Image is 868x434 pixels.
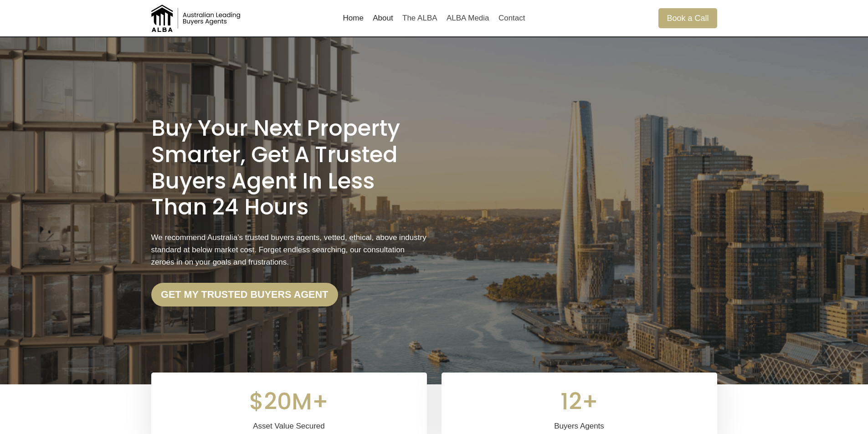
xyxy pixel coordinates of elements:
[452,420,706,432] div: Buyers Agents
[398,7,442,29] a: The ALBA
[658,8,717,28] a: Book a Call
[162,383,416,420] div: $20M+
[494,7,530,29] a: Contact
[338,7,529,29] nav: Primary Navigation
[162,420,416,432] div: Asset Value Secured
[338,7,368,29] a: Home
[151,231,427,269] p: We recommend Australia’s trusted buyers agents, vetted, ethical, above industry standard at below...
[161,289,328,300] strong: Get my trusted Buyers Agent
[151,5,242,32] img: Australian Leading Buyers Agents
[442,7,494,29] a: ALBA Media
[151,115,427,220] h1: Buy Your Next Property Smarter, Get a Trusted Buyers Agent in less than 24 Hours
[368,7,398,29] a: About
[151,283,338,306] a: Get my trusted Buyers Agent
[452,383,706,420] div: 12+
